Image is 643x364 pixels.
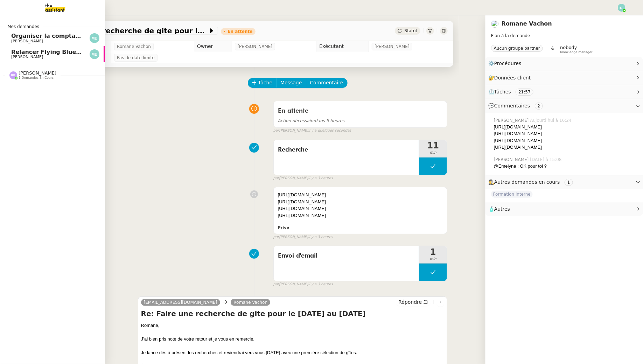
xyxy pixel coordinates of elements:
[248,78,277,88] button: Tâche
[419,256,447,262] span: min
[278,205,443,212] div: [URL][DOMAIN_NAME]
[485,57,643,70] div: ⚙️Procédures
[488,59,525,68] span: ⚙️
[488,89,539,94] span: ⏲️
[488,74,534,82] span: 🔐
[485,71,643,85] div: 🔐Données client
[419,248,447,256] span: 1
[117,43,151,50] span: Romane Vachon
[618,4,625,12] img: svg
[485,202,643,216] div: 🧴Autres
[11,39,43,43] span: [PERSON_NAME]
[19,70,56,76] span: [PERSON_NAME]
[238,43,273,50] span: [PERSON_NAME]
[3,23,43,30] span: Mes demandes
[278,225,289,230] b: Privé
[273,281,279,287] span: par
[308,281,333,287] span: il y a 3 heures
[551,45,554,54] span: &
[485,85,643,99] div: ⏲️Tâches 21:57
[90,33,99,43] img: svg
[278,251,415,261] span: Envoi d'email
[485,99,643,113] div: 💬Commentaires 2
[278,108,308,114] span: En attente
[560,45,593,54] app-user-label: Knowledge manager
[375,43,410,50] span: [PERSON_NAME]
[491,33,530,38] span: Plan à la demande
[276,78,306,88] button: Message
[502,20,552,27] a: Romane Vachon
[494,144,637,151] div: [URL][DOMAIN_NAME]
[488,206,510,212] span: 🧴
[530,117,573,124] span: Aujourd’hui à 16:24
[141,322,445,329] div: Romane,
[194,41,232,52] td: Owner
[278,191,443,198] div: [URL][DOMAIN_NAME]
[494,117,530,124] span: [PERSON_NAME]
[63,27,208,34] span: Faire une recherche de gite pour le [DATE] au [DATE]
[491,191,533,198] span: Formation interne
[273,234,333,240] small: [PERSON_NAME]
[405,28,418,33] span: Statut
[419,150,447,156] span: min
[494,61,522,66] span: Procédures
[144,300,217,305] span: [EMAIL_ADDRESS][DOMAIN_NAME]
[535,103,543,110] nz-tag: 2
[231,299,270,306] a: Romane Vachon
[494,124,637,131] div: [URL][DOMAIN_NAME]
[308,234,333,240] span: il y a 3 heures
[278,145,415,155] span: Recherche
[278,198,443,205] div: [URL][DOMAIN_NAME]
[19,76,54,80] span: 1 demandes en cours
[278,118,315,123] span: Action nécessaire
[273,128,351,134] small: [PERSON_NAME]
[258,79,273,87] span: Tâche
[273,128,279,134] span: par
[273,234,279,240] span: par
[494,179,560,185] span: Autres demandes en cours
[565,179,573,186] nz-tag: 1
[491,45,543,52] nz-tag: Aucun groupe partner
[308,175,333,181] span: il y a 3 heures
[280,79,302,87] span: Message
[396,298,431,306] button: Répondre
[560,50,593,54] span: Knowledge manager
[310,79,343,87] span: Commentaire
[494,130,637,137] div: [URL][DOMAIN_NAME]
[228,29,253,34] div: En attente
[273,175,279,181] span: par
[398,299,422,306] span: Répondre
[11,49,152,55] span: Relancer Flying Blue pour créditer des miles
[141,336,445,343] div: J’ai bien pris note de votre retour et je vous en remercie.
[516,89,533,96] nz-tag: 21:57
[11,33,127,39] span: Organiser la comptabilité NURI 2025
[316,41,369,52] td: Exécutant
[117,54,155,61] span: Pas de date limite
[273,175,333,181] small: [PERSON_NAME]
[273,281,333,287] small: [PERSON_NAME]
[141,349,445,356] div: Je lance dès à présent les recherches et reviendrai vers vous [DATE] avec une première sélection ...
[485,175,643,189] div: 🕵️Autres demandes en cours 1
[494,89,511,94] span: Tâches
[11,55,43,59] span: [PERSON_NAME]
[419,141,447,150] span: 11
[494,206,510,212] span: Autres
[308,128,351,134] span: il y a quelques secondes
[278,212,443,219] div: [URL][DOMAIN_NAME]
[494,163,637,170] div: @Emelyne : OK pour toi ?
[494,156,530,163] span: [PERSON_NAME]
[278,118,345,123] span: dans 5 heures
[488,103,546,108] span: 💬
[141,309,445,318] h4: Re: Faire une recherche de gite pour le [DATE] au [DATE]
[494,75,531,80] span: Données client
[306,78,348,88] button: Commentaire
[488,179,576,185] span: 🕵️
[494,137,637,144] div: [URL][DOMAIN_NAME]
[9,71,17,79] img: svg
[494,103,530,108] span: Commentaires
[90,49,99,59] img: svg
[530,156,563,163] span: [DATE] à 15:08
[491,20,499,28] img: users%2FyQfMwtYgTqhRP2YHWHmG2s2LYaD3%2Favatar%2Fprofile-pic.png
[560,45,577,50] span: nobody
